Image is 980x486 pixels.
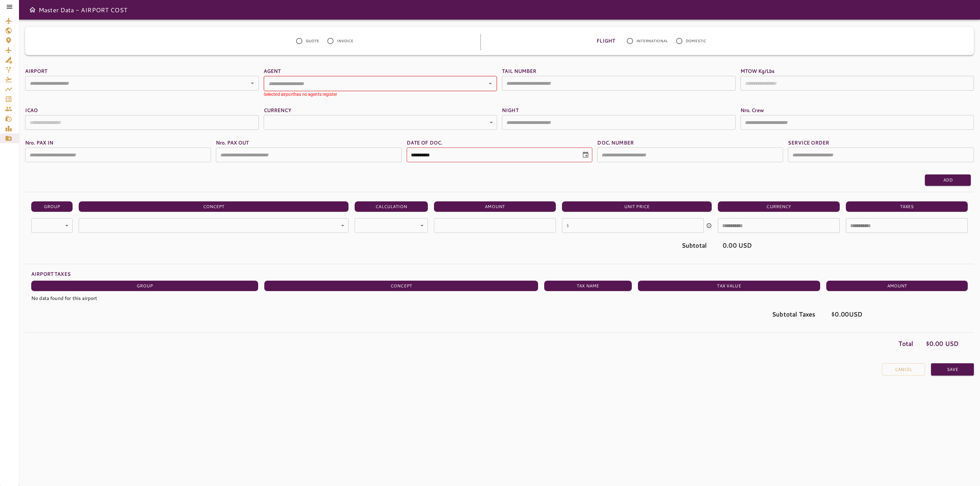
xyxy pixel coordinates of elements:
span: INTERNATIONAL [636,38,668,44]
label: TAIL NUMBER [502,67,736,74]
label: Nro. PAX OUT [216,139,402,146]
th: AMOUNT [826,281,968,291]
th: TAXES [846,201,968,212]
label: Nro. PAX IN [25,139,211,146]
th: AMOUNT [434,201,556,212]
button: Open drawer [26,4,39,16]
label: MTOW Kg/Lbs [741,67,974,74]
td: $ 0.00 USD [826,305,968,323]
label: NIGHT [502,107,736,114]
label: ICAO [25,107,259,114]
p: $ [566,222,569,229]
p: No data found for this airport [31,294,258,302]
th: UNIT PRICE [562,201,712,212]
th: GROUP [31,201,73,212]
th: CONCEPT [264,281,538,291]
label: SERVICE ORDER [788,139,974,146]
th: TAX NAME [544,281,632,291]
div: ​ [79,218,349,233]
label: Nro. Crew [741,107,974,114]
button: Open [486,79,495,88]
button: Add [925,174,971,186]
th: CONCEPT [79,201,349,212]
span: QUOTE [306,38,319,44]
div: ​ [264,115,497,130]
button: Save [931,363,974,376]
p: $ 0.00 USD [926,339,959,348]
th: CURRENCY [718,201,840,212]
label: AGENT [264,67,497,74]
label: DOC. NUMBER [597,139,783,146]
h6: Master Data - AIRPORT COST [39,5,127,15]
button: Open [248,79,257,88]
span: INVOICE [337,38,353,44]
label: CURRENCY [264,107,497,114]
div: ​ [31,218,73,233]
label: AIRPORT [25,67,259,74]
th: CALCULATION [355,201,428,212]
label: DATE OF DOC. [407,139,593,146]
p: AIRPORT TAXES [31,270,974,278]
td: Subtotal [562,236,712,255]
div: Selected airport has no agents register [264,91,497,97]
div: ​ [355,218,428,233]
td: 0.00 USD [718,236,840,255]
button: Cancel [882,363,925,376]
button: Choose date [579,149,592,161]
label: FLIGHT [597,35,615,47]
th: GROUP [31,281,258,291]
p: Total [899,339,914,348]
th: TAX VALUE [638,281,820,291]
td: Subtotal Taxes [638,305,820,323]
span: DOMESTIC [686,38,706,44]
